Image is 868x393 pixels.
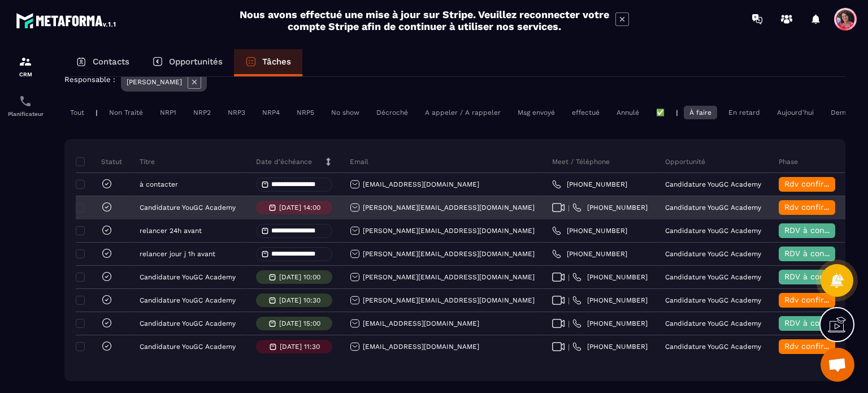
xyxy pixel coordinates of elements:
div: À faire [684,106,717,119]
span: | [568,319,570,328]
p: Statut [79,157,122,166]
p: Responsable : [64,75,115,84]
p: Candidature YouGC Academy [665,273,761,281]
p: relancer 24h avant [140,227,202,235]
a: Opportunités [141,49,234,76]
div: NRP5 [291,106,320,119]
a: formationformationCRM [3,46,48,86]
div: En retard [723,106,766,119]
p: Candidature YouGC Academy [140,343,236,351]
p: Candidature YouGC Academy [140,296,236,304]
p: à contacter [140,180,178,188]
a: [PHONE_NUMBER] [572,342,648,351]
p: Opportunités [169,57,223,67]
a: [PHONE_NUMBER] [552,180,627,189]
div: Décroché [371,106,414,119]
p: Candidature YouGC Academy [665,319,761,327]
span: RDV à confimer ❓ [784,272,857,281]
div: Demain [825,106,861,119]
div: Non Traité [103,106,149,119]
p: Date d’échéance [256,157,312,166]
span: Rdv confirmé ✅ [784,342,848,351]
span: | [568,296,570,305]
p: | [676,109,678,116]
p: Titre [140,157,155,166]
span: Rdv confirmé ✅ [784,202,848,211]
p: [DATE] 11:30 [280,343,320,351]
p: Candidature YouGC Academy [665,343,761,351]
p: [PERSON_NAME] [127,78,182,86]
a: [PHONE_NUMBER] [572,296,648,305]
p: Tâches [262,57,291,67]
a: [PHONE_NUMBER] [552,226,627,235]
span: | [568,204,570,212]
span: RDV à confimer ❓ [784,249,857,258]
a: Tâches [234,49,302,76]
div: Annulé [611,106,645,119]
p: [DATE] 14:00 [279,204,320,211]
a: Ouvrir le chat [821,348,854,382]
p: Phase [779,157,798,166]
span: Rdv confirmé ✅ [784,179,848,188]
div: ✅ [650,106,670,119]
p: Email [350,157,368,166]
p: relancer jour j 1h avant [140,250,215,258]
a: schedulerschedulerPlanificateur [3,86,48,126]
a: [PHONE_NUMBER] [552,249,627,258]
div: A appeler / A rappeler [419,106,506,119]
img: logo [16,10,118,31]
div: NRP1 [154,106,182,119]
p: Opportunité [665,157,705,166]
span: | [568,343,570,351]
a: [PHONE_NUMBER] [572,203,648,212]
p: Candidature YouGC Academy [665,227,761,235]
a: [PHONE_NUMBER] [572,319,648,328]
div: NRP3 [222,106,251,119]
p: Candidature YouGC Academy [665,296,761,304]
p: [DATE] 15:00 [279,319,320,327]
div: effectué [566,106,605,119]
a: [PHONE_NUMBER] [572,273,648,282]
span: | [568,273,570,282]
p: Candidature YouGC Academy [665,204,761,211]
a: Contacts [64,49,141,76]
p: Candidature YouGC Academy [140,319,236,327]
p: [DATE] 10:00 [279,273,320,281]
p: Meet / Téléphone [552,157,610,166]
div: Aujourd'hui [771,106,819,119]
h2: Nous avons effectué une mise à jour sur Stripe. Veuillez reconnecter votre compte Stripe afin de ... [239,8,610,32]
div: Tout [64,106,90,119]
span: RDV à confimer ❓ [784,318,857,327]
div: No show [325,106,365,119]
p: CRM [3,71,48,77]
p: Candidature YouGC Academy [665,250,761,258]
div: NRP4 [257,106,285,119]
div: Msg envoyé [512,106,561,119]
p: Candidature YouGC Academy [140,204,236,211]
p: [DATE] 10:30 [279,296,320,304]
span: RDV à confimer ❓ [784,226,857,235]
p: Planificateur [3,111,48,117]
span: Rdv confirmé ✅ [784,295,848,304]
p: | [96,109,98,116]
img: formation [19,55,32,68]
p: Contacts [93,57,129,67]
img: scheduler [19,94,32,108]
p: Candidature YouGC Academy [140,273,236,281]
div: NRP2 [188,106,216,119]
p: Candidature YouGC Academy [665,180,761,188]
